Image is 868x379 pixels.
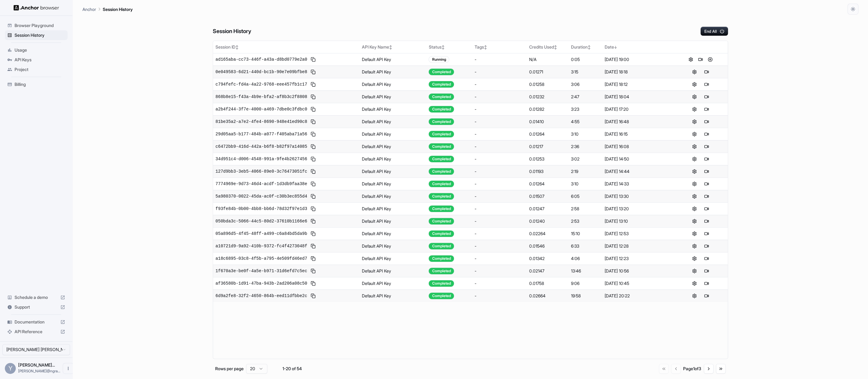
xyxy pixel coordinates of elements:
div: - [475,231,524,237]
div: 9:06 [571,280,600,286]
div: Completed [429,181,454,187]
p: Rows per page [215,366,244,372]
div: [DATE] 16:08 [605,144,671,150]
td: Default API Key [359,178,426,190]
span: a2b4f244-3f7e-4000-a469-7dbe0c3fdbc0 [215,106,307,112]
span: ad165aba-cc73-446f-a43a-d8bd0779e2a0 [215,56,307,63]
span: Support [15,304,58,310]
div: 2:19 [571,168,600,174]
img: Anchor Logo [14,5,59,11]
div: - [475,280,524,286]
div: 0.01507 [529,193,566,199]
div: Completed [429,255,454,262]
div: Completed [429,143,454,150]
div: 3:23 [571,106,600,112]
div: Completed [429,268,454,274]
div: API Reference [5,327,68,337]
td: Default API Key [359,252,426,265]
span: 05a896d5-4f45-48ff-a499-c6a84bd5da9b [215,231,307,237]
span: ↕ [554,45,557,49]
div: 2:36 [571,144,600,150]
div: - [475,181,524,187]
div: - [475,268,524,274]
td: Default API Key [359,53,426,66]
div: Completed [429,131,454,137]
div: - [475,94,524,100]
div: [DATE] 17:20 [605,106,671,112]
span: 0e049583-6d21-440d-bc1b-90e7e09bfbe8 [215,69,307,75]
div: Y [5,363,16,374]
div: [DATE] 13:10 [605,218,671,224]
span: c6472bb9-416d-442a-b6f8-b82f97a14085 [215,144,307,150]
div: [DATE] 18:12 [605,81,671,87]
div: [DATE] 13:20 [605,206,671,212]
div: 3:15 [571,69,600,75]
div: Status [429,44,470,50]
div: 0.01240 [529,218,566,224]
div: 13:46 [571,268,600,274]
td: Default API Key [359,153,426,165]
div: 0.01264 [529,181,566,187]
div: - [475,69,524,75]
div: Support [5,302,68,312]
span: f93fe84b-0b00-4bb8-bb6d-78d32f97e1d3 [215,206,307,212]
span: 29d05aa5-b177-484b-a077-f405aba71a56 [215,131,307,137]
div: 2:47 [571,94,600,100]
div: 6:05 [571,193,600,199]
td: Default API Key [359,140,426,153]
span: 1f670a3e-be0f-4a5e-b971-31d6efd7c5ec [215,268,307,274]
div: Completed [429,156,454,162]
span: ↕ [441,45,444,49]
div: 0.01258 [529,81,566,87]
div: Completed [429,69,454,75]
span: API Keys [15,57,65,63]
div: 4:55 [571,119,600,125]
div: Session ID [215,44,357,50]
div: Page 1 of 3 [683,366,701,372]
span: Documentation [15,319,58,325]
div: API Keys [5,55,68,65]
div: [DATE] 14:33 [605,181,671,187]
span: a10721d9-9a92-410b-9372-fc4f4273048f [215,243,307,249]
span: 6d9a2fe8-32f2-4650-864b-eed11dfbbe2c [215,293,307,299]
td: Default API Key [359,165,426,178]
div: 4:06 [571,255,600,262]
span: Schedule a demo [15,294,58,300]
span: 127d9bb3-3eb5-4066-89e0-3c76473051fc [215,168,307,174]
span: ↕ [235,45,239,49]
td: Default API Key [359,66,426,78]
div: Schedule a demo [5,293,68,302]
td: Default API Key [359,103,426,115]
div: 0.01193 [529,168,566,174]
span: af36580b-1d91-47ba-943b-2ad206a08c50 [215,280,307,286]
div: 0.02264 [529,231,566,237]
span: Session History [15,32,65,38]
span: 050bda3c-5066-44c5-80d2-37610b1166e6 [215,218,307,224]
div: 0.01758 [529,280,566,286]
span: 868b8e15-f43a-4b9e-bfa2-af8b3c2f8808 [215,94,307,100]
span: 5a980370-0022-45da-ac0f-c30b3ec855d4 [215,193,307,199]
p: Session History [103,6,133,12]
div: [DATE] 10:45 [605,280,671,286]
td: Default API Key [359,190,426,202]
div: [DATE] 10:56 [605,268,671,274]
td: Default API Key [359,277,426,289]
div: [DATE] 16:15 [605,131,671,137]
td: Default API Key [359,115,426,128]
div: Billing [5,80,68,89]
span: Project [15,66,65,73]
div: Completed [429,230,454,237]
div: [DATE] 18:04 [605,94,671,100]
td: Default API Key [359,265,426,277]
div: 0.02147 [529,268,566,274]
div: Usage [5,45,68,55]
div: 0.01247 [529,206,566,212]
div: - [475,193,524,199]
span: Billing [15,81,65,87]
nav: breadcrumb [82,6,133,12]
div: 0.01342 [529,255,566,262]
span: c794fefc-fd4a-4a22-9768-eee457fb1c17 [215,81,307,87]
button: Open menu [63,363,74,374]
div: N/A [529,56,566,63]
div: 3:02 [571,156,600,162]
